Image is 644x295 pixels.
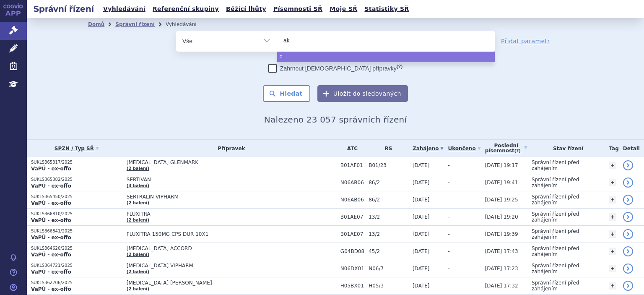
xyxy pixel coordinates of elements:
li: a [277,52,495,62]
span: [DATE] 19:25 [485,197,518,203]
span: 86/2 [369,180,408,185]
span: [DATE] 17:23 [485,266,518,272]
a: detail [623,229,633,239]
strong: VaPÚ - ex-offo [31,252,71,258]
span: [DATE] [413,283,430,289]
label: Zahrnout [DEMOGRAPHIC_DATA] přípravky [268,64,402,73]
span: B01AE07 [340,214,364,220]
span: [DATE] 19:39 [485,231,518,237]
th: Detail [619,140,644,157]
span: [DATE] 19:41 [485,180,518,185]
a: Zahájeno [413,143,444,154]
p: SUKLS365317/2025 [31,159,122,165]
span: [DATE] [413,231,430,237]
strong: VaPÚ - ex-offo [31,166,71,172]
th: Přípravek [122,140,336,157]
span: H05/3 [369,283,408,289]
strong: VaPÚ - ex-offo [31,235,71,240]
span: Správní řízení před zahájením [532,228,579,240]
a: detail [623,281,633,291]
a: (2 balení) [127,252,149,257]
span: Správní řízení před zahájením [532,194,579,206]
span: SERTRALIN VIPHARM [127,194,336,200]
span: 86/2 [369,197,408,203]
a: + [609,230,616,238]
a: SPZN / Typ SŘ [31,143,122,154]
a: (3 balení) [127,183,149,188]
a: + [609,282,616,290]
a: Poslednípísemnost(?) [485,140,527,157]
span: FLUXITRA [127,211,336,217]
span: - [448,231,449,237]
th: Stav řízení [527,140,605,157]
span: G04BD08 [340,248,364,254]
a: (2 balení) [127,269,149,274]
a: (2 balení) [127,287,149,291]
span: [MEDICAL_DATA] ACCORD [127,245,336,251]
p: SUKLS362706/2025 [31,280,122,286]
a: + [609,213,616,221]
p: SUKLS366841/2025 [31,228,122,234]
a: (2 balení) [127,201,149,205]
span: [DATE] 19:17 [485,162,518,168]
span: Správní řízení před zahájením [532,211,579,223]
strong: VaPÚ - ex-offo [31,269,71,275]
span: B01/23 [369,162,408,168]
a: detail [623,246,633,256]
span: [DATE] [413,180,430,185]
span: - [448,162,449,168]
span: Správní řízení před zahájením [532,280,579,292]
a: Domů [88,21,104,27]
p: SUKLS364620/2025 [31,245,122,251]
abbr: (?) [397,64,402,69]
span: - [448,197,449,203]
span: 13/2 [369,231,408,237]
span: Nalezeno 23 057 správních řízení [264,115,407,125]
span: [DATE] [413,197,430,203]
a: Referenční skupiny [150,3,221,15]
span: N06DX01 [340,266,364,272]
span: - [448,266,449,272]
a: + [609,248,616,255]
span: SERTIVAN [127,177,336,183]
th: ATC [336,140,364,157]
abbr: (?) [514,149,521,154]
span: Správní řízení před zahájením [532,245,579,257]
span: [DATE] 17:32 [485,283,518,289]
a: + [609,162,616,169]
button: Hledat [263,85,310,102]
a: (2 balení) [127,166,149,171]
a: + [609,179,616,186]
span: B01AF01 [340,162,364,168]
li: Vyhledávání [166,18,208,31]
span: [MEDICAL_DATA] VIPHARM [127,263,336,269]
span: N06AB06 [340,197,364,203]
a: Běžící lhůty [223,3,269,15]
button: Uložit do sledovaných [317,85,408,102]
a: Správní řízení [115,21,155,27]
p: SUKLS365382/2025 [31,177,122,183]
p: SUKLS364721/2025 [31,263,122,269]
span: [DATE] [413,248,430,254]
span: Správní řízení před zahájením [532,177,579,188]
a: detail [623,195,633,205]
span: - [448,214,449,220]
span: [DATE] [413,214,430,220]
a: (2 balení) [127,218,149,222]
span: [DATE] 19:20 [485,214,518,220]
span: N06AB06 [340,180,364,185]
span: FLUXITRA 150MG CPS DUR 10X1 [127,231,336,237]
span: 13/2 [369,214,408,220]
span: 45/2 [369,248,408,254]
a: detail [623,178,633,188]
a: + [609,265,616,272]
a: detail [623,212,633,222]
span: - [448,283,449,289]
span: [DATE] 17:43 [485,248,518,254]
th: Tag [605,140,618,157]
a: Statistiky SŘ [362,3,411,15]
p: SUKLS366810/2025 [31,211,122,217]
a: Ukončeno [448,143,480,154]
strong: VaPÚ - ex-offo [31,183,71,189]
strong: VaPÚ - ex-offo [31,200,71,206]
